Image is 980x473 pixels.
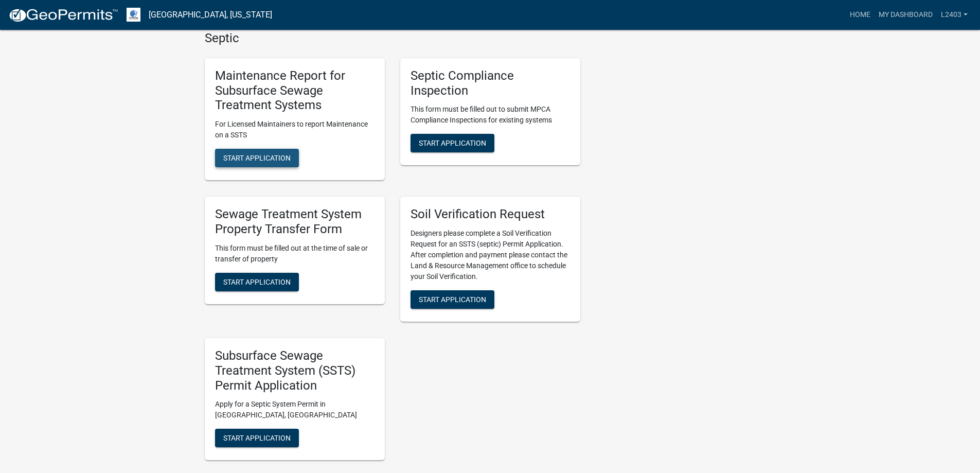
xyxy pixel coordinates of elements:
button: Start Application [215,273,299,291]
p: Apply for a Septic System Permit in [GEOGRAPHIC_DATA], [GEOGRAPHIC_DATA] [215,399,375,421]
h5: Soil Verification Request [411,207,570,222]
a: L2403 [937,5,972,25]
button: Start Application [215,429,299,447]
h5: Septic Compliance Inspection [411,68,570,98]
span: Start Application [223,277,291,286]
button: Start Application [215,149,299,167]
a: My Dashboard [875,5,937,25]
p: This form must be filled out at the time of sale or transfer of property [215,243,375,265]
p: For Licensed Maintainers to report Maintenance on a SSTS [215,119,375,141]
button: Start Application [411,134,494,152]
h5: Maintenance Report for Subsurface Sewage Treatment Systems [215,68,375,113]
span: Start Application [223,154,291,162]
p: Designers please complete a Soil Verification Request for an SSTS (septic) Permit Application. Af... [411,228,570,282]
span: Start Application [223,434,291,442]
h5: Subsurface Sewage Treatment System (SSTS) Permit Application [215,348,375,393]
button: Start Application [411,290,494,309]
h5: Sewage Treatment System Property Transfer Form [215,207,375,237]
span: Start Application [419,139,486,147]
img: Otter Tail County, Minnesota [127,8,140,22]
a: Home [846,5,875,25]
h4: Septic [205,31,580,46]
a: [GEOGRAPHIC_DATA], [US_STATE] [149,6,272,24]
p: This form must be filled out to submit MPCA Compliance Inspections for existing systems [411,104,570,126]
span: Start Application [419,295,486,304]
